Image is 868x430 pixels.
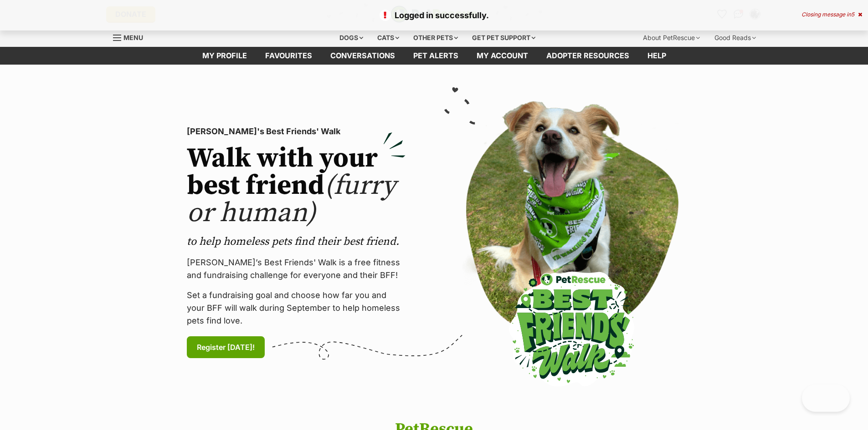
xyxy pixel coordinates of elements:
[321,47,404,65] a: conversations
[187,234,406,249] p: to help homeless pets find their best friend.
[467,47,537,65] a: My account
[371,29,406,47] div: Cats
[113,29,149,45] a: Menu
[187,289,406,327] p: Set a fundraising goal and choose how far you and your BFF will walk during September to help hom...
[537,47,638,65] a: Adopter resources
[193,47,256,65] a: My profile
[123,34,143,41] span: Menu
[197,342,255,353] span: Register [DATE]!
[187,145,406,227] h2: Walk with your best friend
[256,47,321,65] a: Favourites
[187,169,396,230] span: (furry or human)
[404,47,467,65] a: Pet alerts
[466,29,542,47] div: Get pet support
[407,29,464,47] div: Other pets
[187,125,406,138] p: [PERSON_NAME]'s Best Friends' Walk
[637,29,706,47] div: About PetRescue
[333,29,370,47] div: Dogs
[708,29,762,47] div: Good Reads
[187,256,406,282] p: [PERSON_NAME]’s Best Friends' Walk is a free fitness and fundraising challenge for everyone and t...
[638,47,675,65] a: Help
[802,384,850,412] iframe: Help Scout Beacon - Open
[187,336,265,358] a: Register [DATE]!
